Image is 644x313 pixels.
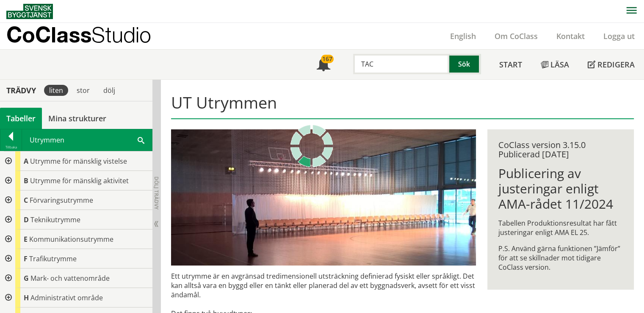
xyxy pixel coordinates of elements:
[22,129,152,151] div: Utrymmen
[138,135,144,144] span: Sök i tabellen
[24,176,28,185] span: B
[547,31,594,41] a: Kontakt
[290,125,333,167] img: Laddar
[321,55,334,63] div: 167
[29,254,77,263] span: Trafikutrymme
[449,54,481,74] button: Sök
[153,176,160,210] span: Dölj trädvy
[317,59,330,72] span: Notifikationer
[29,235,113,244] span: Kommunikationsutrymme
[171,129,476,265] img: utrymme.jpg
[42,108,113,129] a: Mina strukturer
[498,140,623,159] div: CoClass version 3.15.0 Publicerad [DATE]
[6,23,169,49] a: CoClassStudio
[24,156,28,166] span: A
[6,30,151,39] p: CoClass
[30,274,110,283] span: Mark- och vattenområde
[30,293,103,302] span: Administrativt område
[594,31,644,41] a: Logga ut
[499,59,522,70] span: Start
[30,176,129,185] span: Utrymme för mänsklig aktivitet
[24,293,29,302] span: H
[72,85,95,96] div: stor
[24,254,28,263] span: F
[353,54,449,74] input: Sök
[24,215,29,224] span: D
[171,93,634,119] h1: UT Utrymmen
[30,196,93,205] span: Förvaringsutrymme
[307,50,340,79] a: 167
[44,85,68,96] div: liten
[531,50,578,79] a: Läsa
[597,59,635,70] span: Redigera
[0,144,22,151] div: Tillbaka
[91,22,151,47] span: Studio
[441,31,485,41] a: English
[498,218,623,237] p: Tabellen Produktionsresultat har fått justeringar enligt AMA EL 25.
[6,4,53,19] img: Svensk Byggtjänst
[498,244,623,272] p: P.S. Använd gärna funktionen ”Jämför” för att se skillnader mot tidigare CoClass version.
[485,31,547,41] a: Om CoClass
[24,196,28,205] span: C
[498,166,623,212] h1: Publicering av justeringar enligt AMA-rådet 11/2024
[30,215,80,224] span: Teknikutrymme
[490,50,531,79] a: Start
[550,59,569,70] span: Läsa
[24,235,28,244] span: E
[24,274,29,283] span: G
[30,156,127,166] span: Utrymme för mänsklig vistelse
[98,85,120,96] div: dölj
[578,50,644,79] a: Redigera
[2,86,41,95] div: Trädvy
